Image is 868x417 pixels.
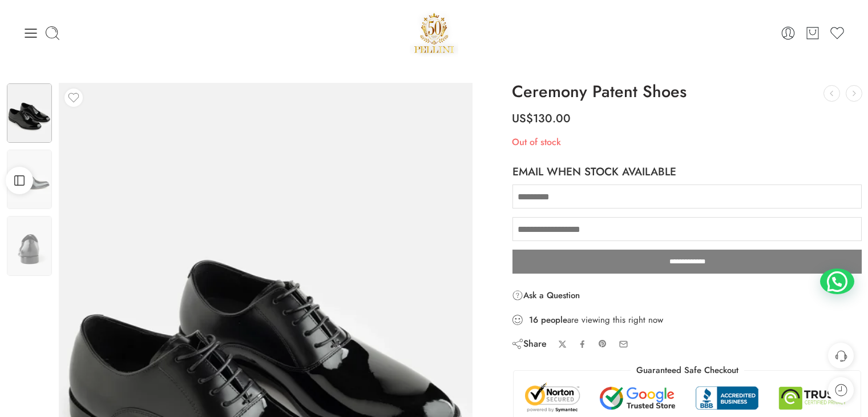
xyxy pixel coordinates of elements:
[512,135,862,150] p: Out of stock
[7,150,52,209] img: Artboard 18
[7,216,52,275] img: Artboard 18
[512,110,571,127] bdi: 130.00
[7,83,52,143] img: Artboard 18
[512,110,533,127] span: US$
[780,25,796,41] a: Login / Register
[512,83,862,101] h1: Ceremony Patent Shoes
[512,288,580,302] a: Ask a Question
[558,340,567,348] a: Share on X
[265,359,266,359] div: Loading image
[805,25,821,41] a: Cart
[410,9,459,57] img: Pellini
[410,9,459,57] a: Pellini -
[578,340,587,348] a: Share on Facebook
[512,314,862,326] div: are viewing this right now
[631,364,744,376] legend: Guaranteed Safe Checkout
[829,25,845,41] a: Wishlist
[619,339,628,349] a: Email to your friends
[522,382,852,414] img: Trust
[598,339,607,348] a: Pin on Pinterest
[529,314,538,326] strong: 16
[512,338,547,350] div: Share
[512,164,676,179] h4: Email when stock available
[541,314,567,326] strong: people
